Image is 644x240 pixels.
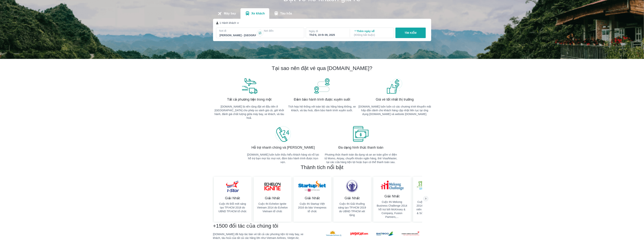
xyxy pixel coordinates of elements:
p: Cuộc thi Giải thưởng sáng tạo TP.HCM 2019 do UBND TPHCM xét tặng [336,202,368,217]
div: scrollable force tabs example [212,175,422,223]
div: transportation tabs [213,8,297,19]
span: Đa dạng hình thức thanh toán [338,145,383,150]
img: banner [313,78,330,94]
span: Giá vé tốt nhất thị trường [376,97,414,102]
p: Tàu hỏa [280,12,292,15]
img: banner [257,180,288,193]
img: banner [241,78,258,94]
img: banner [217,180,248,193]
p: 1 Hành khách [220,21,236,25]
span: Giải Nhất [336,196,368,200]
p: Xe khách [251,12,265,15]
img: banner [416,180,448,191]
span: Giải Nhất [257,196,288,200]
p: Nơi đi [219,29,256,33]
img: banner [275,126,292,142]
img: logo [350,230,369,237]
p: Cuộc thi Startup Việt 2016 do báo Vnexpress tổ chức [297,202,328,213]
p: Máy bay [224,12,236,15]
img: logo [324,230,343,237]
p: Cuộc thi Đổi mới sáng tạo TP.HCM 2018 do UBND TP.HCM tổ chức [217,202,248,213]
img: logo [375,230,394,237]
p: Cuộc thi Mekong Business Challenge 2014 hỗ trợ bởi McKinsey & Company, Fusion Partners,... [376,200,408,219]
p: Nơi đến [264,29,301,33]
span: Đảm bảo hành trình được xuyên suốt [294,97,350,102]
p: [DOMAIN_NAME] luôn luôn thấu hiểu khách hàng và nỗ lực hỗ trợ bạn mọi lúc mọi nơi, đảm bảo hành t... [247,153,319,164]
span: Giải Nhì [416,194,448,199]
p: Phương thức thanh toán đa dạng và an an toàn gồm ví điện tử Momo, Airpay, chuyển khoản ngân hàng,... [325,153,397,164]
span: Giải Nhất [376,194,408,199]
img: banner [352,126,369,142]
p: Ngày đi [309,29,346,33]
h2: +1500 đối tác của chúng tôi [213,223,304,229]
p: Thêm ngày về [354,29,390,37]
p: Cuộc thi Start-up Wheel 2014 do TT Hỗ trợ Thanh niên khởi nghiệp TP.HCM & Sở KH&CN TP.HCM tổ chức [416,200,448,219]
p: Tích hợp hệ thống với toàn bộ các hãng hàng không, xe khách, và tàu hoả, đảm bảo hành trình xuyên... [286,105,358,112]
img: banner [297,180,328,193]
img: banner [386,78,403,94]
h2: Tại sao nên đặt vé qua [DOMAIN_NAME]? [272,65,372,72]
span: Giải Nhất [217,196,248,200]
span: Tất cả phương tiện trong một [227,97,272,102]
div: Thứ 6, 19 th 09, 2025 [309,33,346,37]
p: Cuộc thi Echelon Ignite Vietnam 2014 do Echelon Vietnam tổ chức [257,202,288,213]
span: Giải Nhất [297,196,328,200]
img: logo [401,230,420,237]
span: Hỗ trợ nhanh chóng và [PERSON_NAME] [251,145,315,150]
p: [DOMAIN_NAME] luôn luôn có các chương trình khuyến mãi hấp dẫn dành cho khách hàng cập nhật liên ... [358,105,431,116]
p: ( Không bắt buộc ) [354,33,390,37]
h2: Thành tích nổi bật [301,164,343,171]
img: banner [376,180,408,191]
p: [DOMAIN_NAME] là nền tảng đặt vé đầu tiên ở [GEOGRAPHIC_DATA] cho phép so sánh giá cả, giờ khởi h... [213,105,286,120]
button: 1 Hành khách [216,21,240,25]
img: banner [336,180,368,193]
